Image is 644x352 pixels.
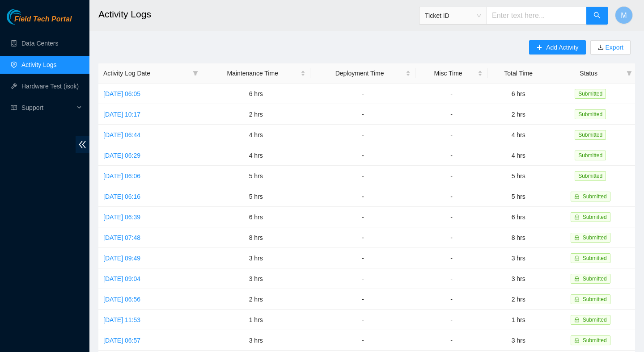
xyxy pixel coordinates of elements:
span: Submitted [575,109,606,119]
td: 5 hrs [487,166,549,186]
span: lock [574,297,580,302]
span: lock [574,276,580,281]
th: Total Time [487,63,549,84]
button: plusAdd Activity [529,40,585,54]
span: lock [574,214,580,220]
span: lock [574,256,580,261]
td: 3 hrs [487,330,549,351]
td: - [415,104,487,125]
td: 8 hrs [487,227,549,248]
span: Submitted [583,317,607,323]
td: 2 hrs [487,289,549,310]
td: - [310,310,415,330]
td: 3 hrs [201,268,310,289]
td: 5 hrs [201,186,310,207]
button: search [586,7,608,25]
span: Activity Log Date [103,68,189,78]
span: M [621,10,627,21]
a: [DATE] 07:48 [103,234,140,241]
span: Submitted [583,276,607,282]
span: Status [554,68,623,78]
td: 4 hrs [201,145,310,166]
span: Submitted [575,151,606,160]
a: Akamai TechnologiesField Tech Portal [7,16,72,28]
a: Data Centers [21,40,58,47]
span: double-left [76,136,89,153]
td: 1 hrs [487,310,549,330]
td: 6 hrs [201,207,310,227]
td: - [310,207,415,227]
td: - [415,289,487,310]
td: - [415,248,487,268]
span: plus [536,44,542,51]
td: - [310,84,415,104]
span: Submitted [575,89,606,99]
button: M [615,6,633,24]
td: 1 hrs [201,310,310,330]
span: Submitted [583,214,607,220]
a: [DATE] 06:05 [103,90,140,97]
td: - [310,166,415,186]
a: Activity Logs [21,61,57,68]
span: lock [574,317,580,323]
td: - [415,145,487,166]
td: - [415,207,487,227]
span: filter [625,67,634,80]
span: Submitted [583,337,607,344]
span: Submitted [575,171,606,181]
input: Enter text here... [487,7,587,25]
td: 6 hrs [487,207,549,227]
a: [DATE] 06:57 [103,337,140,344]
span: Submitted [583,193,607,200]
a: [DATE] 10:17 [103,111,140,118]
td: 8 hrs [201,227,310,248]
span: Field Tech Portal [14,15,72,24]
span: lock [574,235,580,240]
a: [DATE] 06:56 [103,296,140,303]
td: - [310,289,415,310]
td: 5 hrs [201,166,310,186]
a: [DATE] 09:49 [103,255,140,262]
td: - [415,268,487,289]
td: 6 hrs [487,84,549,104]
td: - [310,227,415,248]
a: [DATE] 06:29 [103,152,140,159]
span: Submitted [583,296,607,302]
span: Add Activity [546,42,578,52]
span: lock [574,338,580,343]
span: Ticket ID [425,9,481,22]
td: - [310,268,415,289]
img: Akamai Technologies [7,9,45,25]
td: - [310,145,415,166]
span: Submitted [583,235,607,241]
td: 4 hrs [487,145,549,166]
td: - [415,330,487,351]
a: [DATE] 06:16 [103,193,140,200]
td: - [310,125,415,145]
td: 2 hrs [487,104,549,125]
td: 5 hrs [487,186,549,207]
span: search [593,12,601,20]
td: - [415,166,487,186]
td: - [415,310,487,330]
td: 4 hrs [487,125,549,145]
span: read [11,105,17,111]
a: [DATE] 06:06 [103,172,140,180]
span: filter [191,67,200,80]
td: - [310,330,415,351]
a: Hardware Test (isok) [21,83,79,90]
td: 2 hrs [201,104,310,125]
span: Support [21,99,74,117]
td: 6 hrs [201,84,310,104]
span: lock [574,194,580,199]
td: - [310,104,415,125]
td: 3 hrs [201,330,310,351]
span: filter [627,71,632,76]
td: - [415,186,487,207]
a: [DATE] 06:39 [103,214,140,221]
a: Export [604,44,623,51]
button: downloadExport [590,40,631,54]
a: [DATE] 09:04 [103,275,140,282]
span: Submitted [575,130,606,140]
td: - [415,227,487,248]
